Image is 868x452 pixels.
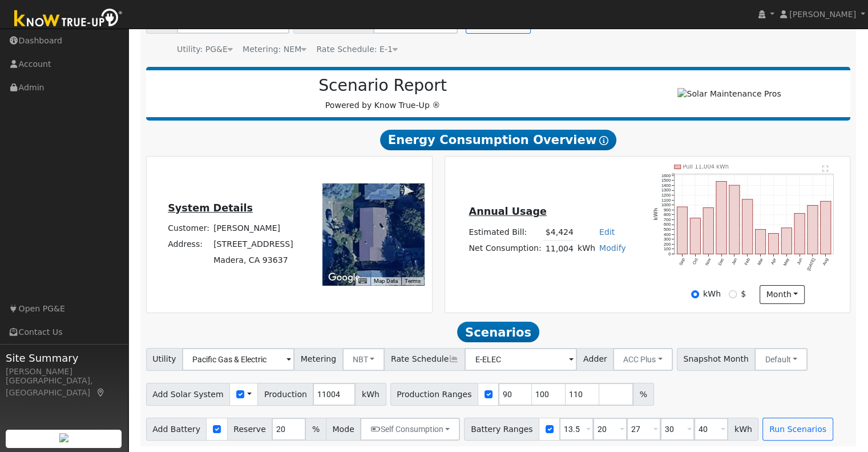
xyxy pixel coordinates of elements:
[661,193,671,198] text: 1200
[756,229,766,254] rect: onclick=""
[96,388,106,397] a: Map
[661,187,671,193] text: 1300
[243,43,306,55] div: Metering: NEM
[465,348,577,371] input: Select a Rate Schedule
[683,163,729,170] text: Pull 11,004 kWh
[703,207,713,254] rect: onclick=""
[677,348,756,371] span: Snapshot Month
[808,205,818,254] rect: onclick=""
[576,348,613,371] span: Adder
[212,237,296,253] td: [STREET_ADDRESS]
[729,290,737,298] input: $
[744,257,751,266] text: Feb
[358,277,366,285] button: Keyboard shortcuts
[212,221,296,237] td: [PERSON_NAME]
[768,233,778,254] rect: onclick=""
[146,418,207,441] span: Add Battery
[781,228,792,254] rect: onclick=""
[754,348,808,371] button: Default
[342,348,385,371] button: NBT
[152,76,614,111] div: Powered by Know True-Up ®
[661,198,671,203] text: 1100
[796,257,803,266] text: Jun
[294,348,343,371] span: Metering
[464,418,539,441] span: Battery Ranges
[166,221,212,237] td: Customer:
[575,241,597,257] td: kWh
[717,257,725,266] text: Dec
[770,257,777,266] text: Apr
[182,348,294,371] input: Select a Utility
[168,202,253,214] u: System Details
[360,418,460,441] button: Self Consumption
[390,383,478,406] span: Production Ranges
[677,207,687,254] rect: onclick=""
[664,242,671,247] text: 200
[661,173,671,178] text: 1600
[664,217,671,222] text: 700
[355,383,386,406] span: kWh
[599,136,608,145] i: Show Help
[9,6,128,32] img: Know True-Up
[467,224,543,241] td: Estimated Bill:
[762,418,833,441] button: Run Scenarios
[661,178,671,183] text: 1500
[326,418,361,441] span: Mode
[822,257,830,266] text: Aug
[146,348,183,371] span: Utility
[794,213,805,254] rect: onclick=""
[543,241,575,257] td: 11,004
[374,277,398,285] button: Map Data
[599,243,626,253] a: Modify
[692,257,699,265] text: Oct
[599,227,615,237] a: Edit
[257,383,313,406] span: Production
[6,350,122,366] span: Site Summary
[305,418,326,441] span: %
[664,227,671,232] text: 500
[177,43,233,55] div: Utility: PG&E
[730,257,738,266] text: Jan
[316,45,398,54] span: Alias: E1
[664,246,671,251] text: 100
[668,251,671,257] text: 0
[716,181,726,254] rect: onclick=""
[664,207,671,213] text: 900
[691,290,699,298] input: kWh
[757,257,765,266] text: Mar
[728,418,758,441] span: kWh
[806,257,817,271] text: [DATE]
[6,366,122,378] div: [PERSON_NAME]
[380,130,616,150] span: Energy Consumption Overview
[166,237,212,253] td: Address:
[158,76,608,95] h2: Scenario Report
[664,237,671,242] text: 300
[789,10,856,19] span: [PERSON_NAME]
[227,418,273,441] span: Reserve
[325,270,363,285] a: Open this area in Google Maps (opens a new window)
[653,208,659,221] text: kWh
[821,201,831,254] rect: onclick=""
[633,383,653,406] span: %
[661,202,671,207] text: 1000
[543,224,575,241] td: $4,424
[59,433,68,442] img: retrieve
[405,278,421,284] a: Terms (opens in new tab)
[6,375,122,399] div: [GEOGRAPHIC_DATA], [GEOGRAPHIC_DATA]
[664,222,671,227] text: 600
[664,232,671,237] text: 400
[457,322,539,342] span: Scenarios
[664,212,671,217] text: 800
[782,257,790,267] text: May
[212,253,296,269] td: Madera, CA 93637
[729,185,740,254] rect: onclick=""
[384,348,465,371] span: Rate Schedule
[661,183,671,188] text: 1400
[703,288,721,300] label: kWh
[690,218,700,254] rect: onclick=""
[741,288,746,300] label: $
[677,88,781,100] img: Solar Maintenance Pros
[822,165,829,172] text: 
[742,199,753,254] rect: onclick=""
[678,257,686,266] text: Sep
